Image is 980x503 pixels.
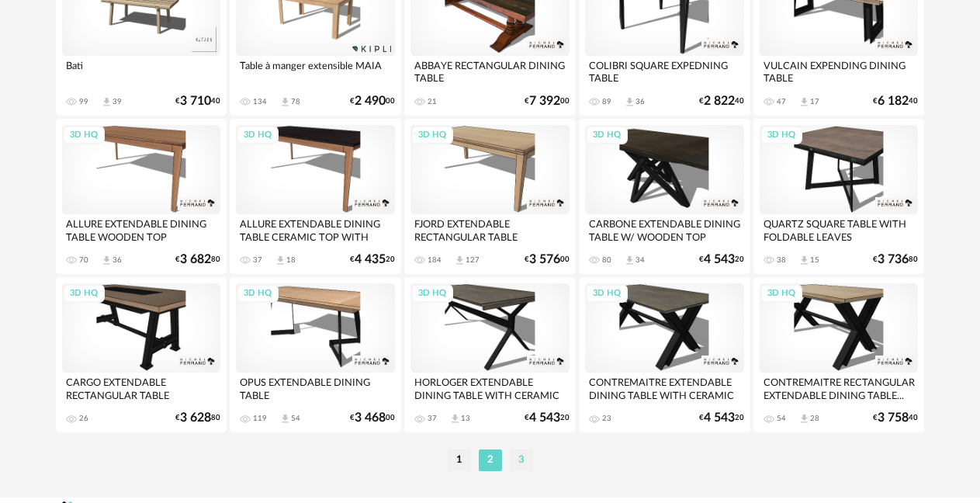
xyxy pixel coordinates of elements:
span: Download icon [101,96,113,108]
li: 3 [510,449,533,471]
div: 28 [810,414,819,423]
div: € 00 [350,96,395,106]
div: € 80 [873,255,918,265]
div: 37 [253,255,262,265]
div: € 40 [699,96,744,106]
div: 134 [253,97,267,106]
span: 3 710 [180,96,211,106]
div: 15 [810,255,819,265]
div: € 20 [525,413,570,423]
span: 6 182 [878,96,909,106]
div: 3D HQ [760,284,802,304]
div: 38 [777,255,786,265]
div: € 80 [175,413,220,423]
div: 18 [286,255,296,265]
div: 21 [428,97,437,106]
div: € 00 [350,413,395,423]
div: CARBONE EXTENDABLE DINING TABLE W/ WOODEN TOP [585,214,744,245]
a: 3D HQ QUARTZ SQUARE TABLE WITH FOLDABLE LEAVES 38 Download icon 15 €3 73680 [753,119,925,274]
span: Download icon [101,255,113,266]
a: 3D HQ ALLURE EXTENDABLE DINING TABLE WOODEN TOP 70 Download icon 36 €3 68280 [56,119,227,274]
li: 2 [479,449,502,471]
li: 1 [448,449,471,471]
div: VULCAIN EXPENDING DINING TABLE [760,56,919,87]
div: 78 [291,97,300,106]
div: 3D HQ [411,284,453,304]
span: 3 576 [529,255,560,265]
div: CONTREMAITRE EXTENDABLE DINING TABLE WITH CERAMIC TOP [585,373,744,404]
span: Download icon [449,413,461,425]
div: 89 [602,97,611,106]
div: € 40 [175,96,220,106]
div: 99 [79,97,88,106]
span: 3 628 [180,413,211,423]
div: CARGO EXTENDABLE RECTANGULAR TABLE [62,373,221,404]
div: € 20 [699,255,744,265]
div: Table à manger extensible MAIA [236,56,395,87]
a: 3D HQ CONTREMAITRE EXTENDABLE DINING TABLE WITH CERAMIC TOP 23 €4 54320 [579,277,750,432]
div: € 40 [873,413,918,423]
span: Download icon [624,96,635,108]
div: ALLURE EXTENDABLE DINING TABLE WOODEN TOP [62,214,221,245]
a: 3D HQ CARGO EXTENDABLE RECTANGULAR TABLE 26 €3 62880 [56,277,227,432]
div: 47 [777,97,786,106]
div: FJORD EXTENDABLE RECTANGULAR TABLE [410,214,570,245]
div: 3D HQ [760,126,802,145]
a: 3D HQ FJORD EXTENDABLE RECTANGULAR TABLE 184 Download icon 127 €3 57600 [404,119,576,274]
div: 3D HQ [237,126,279,145]
span: Download icon [798,255,810,266]
div: 39 [113,97,122,106]
div: COLIBRI SQUARE EXPEDNING TABLE [585,56,744,87]
div: 36 [113,255,122,265]
div: HORLOGER EXTENDABLE DINING TABLE WITH CERAMIC TOP [410,373,570,404]
div: 36 [635,97,645,106]
div: 3D HQ [586,126,628,145]
div: 3D HQ [586,284,628,304]
span: 3 758 [878,413,909,423]
a: 3D HQ OPUS EXTENDABLE DINING TABLE 119 Download icon 54 €3 46800 [230,277,401,432]
div: € 00 [525,96,570,106]
div: ABBAYE RECTANGULAR DINING TABLE [410,56,570,87]
div: € 80 [175,255,220,265]
span: Download icon [798,96,810,108]
div: 3D HQ [63,284,105,304]
div: € 20 [699,413,744,423]
a: 3D HQ ALLURE EXTENDABLE DINING TABLE CERAMIC TOP WITH OAK... 37 Download icon 18 €4 43520 [230,119,401,274]
span: Download icon [275,255,286,266]
span: 7 392 [529,96,560,106]
span: Download icon [279,96,291,108]
span: 3 682 [180,255,211,265]
div: ALLURE EXTENDABLE DINING TABLE CERAMIC TOP WITH OAK... [236,214,395,245]
div: OPUS EXTENDABLE DINING TABLE [236,373,395,404]
span: 4 543 [704,255,735,265]
div: CONTREMAITRE RECTANGULAR EXTENDABLE DINING TABLE... [760,373,919,404]
div: € 20 [350,255,395,265]
span: 2 822 [704,96,735,106]
span: 4 543 [529,413,560,423]
div: 70 [79,255,88,265]
span: 4 543 [704,413,735,423]
a: 3D HQ CONTREMAITRE RECTANGULAR EXTENDABLE DINING TABLE... 54 Download icon 28 €3 75840 [753,277,925,432]
div: 37 [428,414,437,423]
span: 3 736 [878,255,909,265]
div: 54 [291,414,300,423]
a: 3D HQ HORLOGER EXTENDABLE DINING TABLE WITH CERAMIC TOP 37 Download icon 13 €4 54320 [404,277,576,432]
div: 54 [777,414,786,423]
span: 2 490 [355,96,386,106]
span: 3 468 [355,413,386,423]
span: Download icon [454,255,466,266]
div: 127 [466,255,480,265]
span: Download icon [624,255,635,266]
div: Bati [62,56,221,87]
div: QUARTZ SQUARE TABLE WITH FOLDABLE LEAVES [760,214,919,245]
div: 34 [635,255,645,265]
div: 184 [428,255,442,265]
div: € 40 [873,96,918,106]
span: 4 435 [355,255,386,265]
a: 3D HQ CARBONE EXTENDABLE DINING TABLE W/ WOODEN TOP 80 Download icon 34 €4 54320 [579,119,750,274]
div: 119 [253,414,267,423]
div: 3D HQ [237,284,279,304]
div: 80 [602,255,611,265]
div: 23 [602,414,611,423]
div: 17 [810,97,819,106]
